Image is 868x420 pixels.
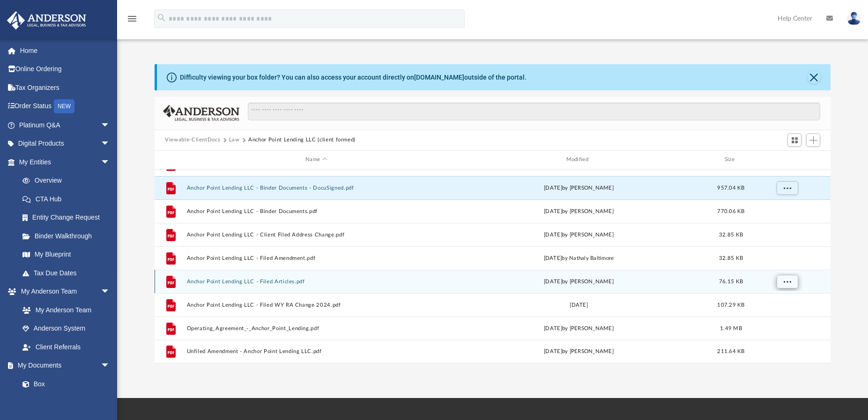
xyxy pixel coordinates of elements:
a: Binder Walkthrough [13,227,124,245]
a: Entity Change Request [13,208,124,227]
button: Anchor Point Lending LLC - Filed Articles.pdf [187,279,445,285]
a: menu [126,18,138,24]
button: Unfiled Amendment - Anchor Point Lending LLC.pdf [187,348,445,354]
div: [DATE] by [PERSON_NAME] [450,347,708,356]
button: More options [777,274,798,288]
button: Switch to Grid View [787,133,801,147]
div: [DATE] by [PERSON_NAME] [450,324,708,332]
button: Anchor Point Lending LLC - Client Filed Address Change.pdf [187,232,445,238]
span: 770.06 KB [717,208,744,214]
button: Law [229,136,240,144]
div: [DATE] by Nathaly Baltimore [450,254,708,262]
span: arrow_drop_down [101,282,119,302]
button: Anchor Point Lending LLC - Filed WY RA Change 2024.pdf [187,302,445,308]
i: search [156,13,167,23]
span: 32.85 KB [719,232,743,237]
span: 957.04 KB [717,185,744,190]
a: My Entitiesarrow_drop_down [7,153,124,171]
button: Add [806,133,820,147]
a: Home [7,41,124,60]
div: [DATE] by [PERSON_NAME] [450,277,708,286]
a: [DOMAIN_NAME] [414,74,464,81]
a: Online Ordering [7,60,124,79]
div: id [754,155,819,164]
div: [DATE] by [PERSON_NAME] [450,184,708,192]
span: 107.29 KB [717,302,744,307]
a: My Anderson Team [13,301,115,319]
div: Name [186,155,445,164]
img: Anderson Advisors Platinum Portal [4,11,89,29]
button: Anchor Point Lending LLC - Filed Amendment.pdf [187,255,445,261]
button: Operating_Agreement_-_Anchor_Point_Lending.pdf [187,325,445,332]
a: Tax Organizers [7,78,124,97]
div: [DATE] [450,301,708,309]
div: Modified [449,155,708,164]
button: More options [777,181,798,195]
div: [DATE] by [PERSON_NAME] [450,230,708,239]
div: NEW [54,99,74,113]
button: Anchor Point Lending LLC - Binder Documents - DocuSigned.pdf [187,185,445,191]
a: CTA Hub [13,190,124,208]
span: 211.64 KB [717,349,744,354]
span: arrow_drop_down [101,116,119,135]
div: id [159,155,182,164]
a: My Anderson Teamarrow_drop_down [7,282,119,301]
button: Close [808,71,821,84]
a: Digital Productsarrow_drop_down [7,134,124,153]
button: Anchor Point Lending LLC - Binder Documents.pdf [187,208,445,214]
div: Difficulty viewing your box folder? You can also access your account directly on outside of the p... [180,73,527,82]
i: menu [126,13,138,24]
div: Size [712,155,750,164]
a: Platinum Q&Aarrow_drop_down [7,116,124,134]
span: arrow_drop_down [101,153,119,172]
a: My Documentsarrow_drop_down [7,356,119,375]
span: 32.85 KB [719,255,743,260]
a: Box [13,375,115,393]
span: 76.15 KB [719,279,743,284]
input: Search files and folders [248,103,820,120]
button: Viewable-ClientDocs [165,136,220,144]
a: Anderson System [13,319,119,338]
span: arrow_drop_down [101,134,119,154]
div: grid [155,169,831,363]
span: 1.49 MB [720,325,742,331]
img: User Pic [847,12,861,25]
button: Anchor Point Lending LLC (client formed) [248,136,356,144]
span: arrow_drop_down [101,356,119,376]
div: [DATE] by [PERSON_NAME] [450,207,708,215]
a: Client Referrals [13,338,119,356]
a: My Blueprint [13,245,119,264]
a: Overview [13,171,124,190]
a: Order StatusNEW [7,97,124,116]
a: Tax Due Dates [13,264,124,282]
